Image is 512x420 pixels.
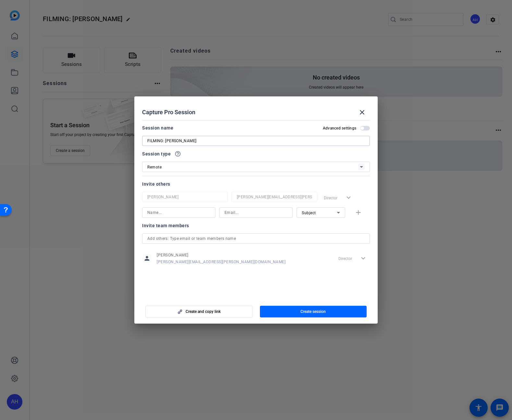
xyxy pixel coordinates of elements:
[186,309,221,314] span: Create and copy link
[358,108,366,116] mat-icon: close
[147,137,365,145] input: Enter Session Name
[147,209,210,216] input: Name...
[147,165,162,169] span: Remote
[145,306,252,317] button: Create and copy link
[147,193,223,201] input: Name...
[142,253,152,263] mat-icon: person
[142,222,370,229] div: Invite team members
[300,309,326,314] span: Create session
[157,253,286,258] span: [PERSON_NAME]
[142,150,171,158] span: Session type
[142,180,370,188] div: Invite others
[157,259,286,265] span: [PERSON_NAME][EMAIL_ADDRESS][PERSON_NAME][DOMAIN_NAME]
[175,151,181,157] mat-icon: help_outline
[147,235,365,242] input: Add others: Type email or team members name
[260,306,367,317] button: Create session
[302,211,316,215] span: Subject
[142,105,370,120] div: Capture Pro Session
[237,193,312,201] input: Email...
[225,209,287,216] input: Email...
[323,126,356,131] h2: Advanced settings
[142,124,173,132] div: Session name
